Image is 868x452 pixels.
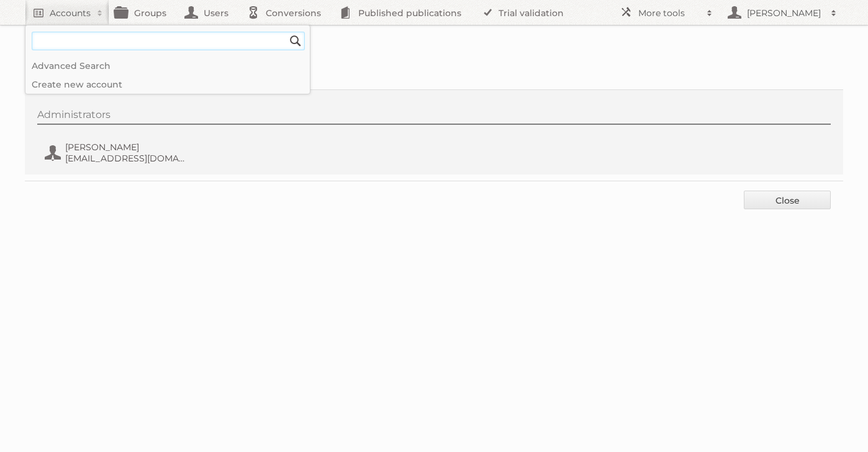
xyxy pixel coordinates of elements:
[744,7,825,19] h2: [PERSON_NAME]
[638,7,700,19] h2: More tools
[50,7,91,19] h2: Accounts
[37,109,831,125] div: Administrators
[65,142,186,153] span: [PERSON_NAME]
[43,140,189,165] button: [PERSON_NAME] [EMAIL_ADDRESS][DOMAIN_NAME]
[25,56,310,75] a: Advanced Search
[65,153,186,164] span: [EMAIL_ADDRESS][DOMAIN_NAME]
[25,75,310,94] a: Create new account
[286,32,305,50] input: Search
[25,43,843,58] h1: Impersonate '[PERSON_NAME]'
[744,191,831,209] a: Close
